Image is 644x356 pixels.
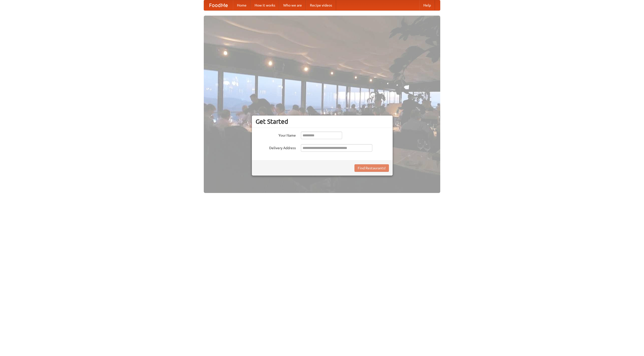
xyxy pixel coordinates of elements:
button: Find Restaurants! [354,164,389,172]
a: How it works [251,0,279,10]
label: Your Name [256,132,296,138]
a: Help [419,0,435,10]
a: Recipe videos [306,0,336,10]
a: Who we are [279,0,306,10]
h3: Get Started [256,118,389,125]
label: Delivery Address [256,144,296,150]
a: FoodMe [204,0,233,10]
a: Home [233,0,251,10]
